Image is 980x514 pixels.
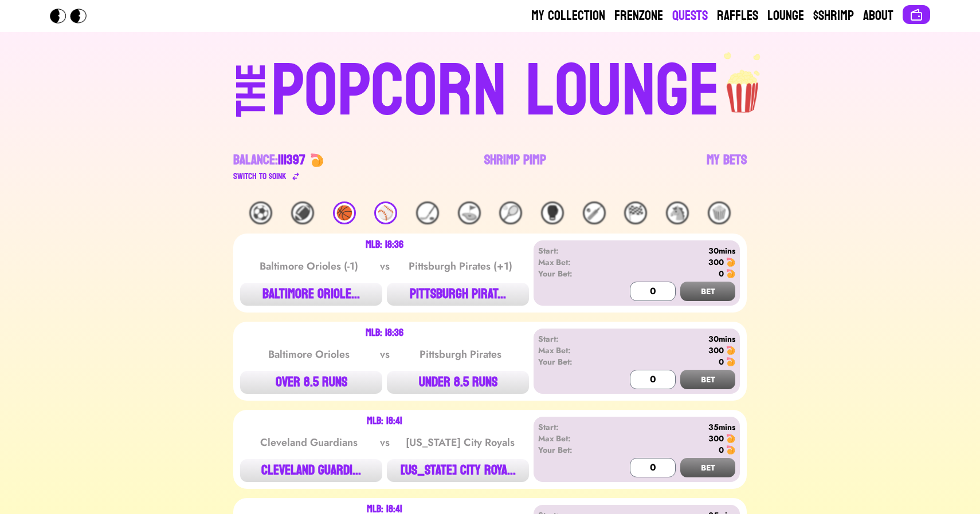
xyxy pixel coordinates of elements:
div: vs [378,346,392,362]
div: 🏒 [416,201,439,224]
div: 🏀 [333,201,356,224]
div: 🥊 [541,201,564,224]
div: 🍿 [708,201,731,224]
div: 300 [708,345,724,356]
div: Pittsburgh Pirates [402,346,518,362]
a: THEPOPCORN LOUNGEpopcorn [137,50,843,128]
img: Popcorn [50,9,96,23]
div: Pittsburgh Pirates (+1) [402,258,518,274]
div: 30mins [604,333,735,345]
div: ⚾️ [374,201,397,224]
div: 0 [719,444,724,456]
div: POPCORN LOUNGE [271,55,720,128]
div: 🐴 [666,201,689,224]
div: MLB: 18:41 [367,505,402,514]
a: Frenzone [614,7,663,25]
div: 🏁 [624,201,647,224]
div: 35mins [604,421,735,433]
div: Start: [538,333,604,345]
div: Your Bet: [538,356,604,367]
a: $Shrimp [813,7,854,25]
button: BET [680,458,735,477]
button: BET [680,282,735,301]
button: CLEVELAND GUARDI... [240,459,382,482]
div: 🏈 [291,201,314,224]
a: About [863,7,893,25]
img: popcorn [720,50,767,114]
img: 🍤 [726,357,735,366]
div: Max Bet: [538,433,604,444]
div: Balance: [233,151,305,169]
button: PITTSBURGH PIRAT... [387,283,529,306]
div: Your Bet: [538,444,604,456]
div: Max Bet: [538,345,604,356]
div: MLB: 18:41 [367,417,402,426]
div: 30mins [604,245,735,256]
img: Connect wallet [910,8,923,22]
img: 🍤 [726,346,735,355]
img: 🍤 [310,153,324,167]
div: MLB: 18:36 [366,240,403,250]
div: Baltimore Orioles (-1) [251,258,367,274]
div: 0 [719,356,724,367]
a: Shrimp Pimp [484,151,546,183]
a: My Bets [707,151,747,183]
button: OVER 8.5 RUNS [240,371,382,394]
div: Start: [538,245,604,256]
div: Your Bet: [538,268,604,279]
div: ⚽️ [249,201,272,224]
div: 300 [708,433,724,444]
div: Max Bet: [538,256,604,268]
div: ⛳️ [458,201,481,224]
a: My Collection [531,7,605,25]
div: THE [231,64,272,140]
img: 🍤 [726,269,735,278]
button: BALTIMORE ORIOLE... [240,283,382,306]
div: 🎾 [499,201,522,224]
div: 300 [708,256,724,268]
button: [US_STATE] CITY ROYA... [387,459,529,482]
button: UNDER 8.5 RUNS [387,371,529,394]
span: 111397 [278,148,305,172]
a: Lounge [767,7,804,25]
img: 🍤 [726,445,735,454]
div: [US_STATE] City Royals [402,434,518,450]
div: vs [378,258,392,274]
img: 🍤 [726,434,735,443]
div: Baltimore Orioles [251,346,367,362]
div: Switch to $ OINK [233,169,287,183]
div: Start: [538,421,604,433]
a: Raffles [717,7,758,25]
a: Quests [672,7,708,25]
div: MLB: 18:36 [366,329,403,338]
button: BET [680,370,735,389]
div: Cleveland Guardians [251,434,367,450]
div: 🏏 [583,201,606,224]
div: vs [378,434,392,450]
div: 0 [719,268,724,279]
img: 🍤 [726,258,735,267]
